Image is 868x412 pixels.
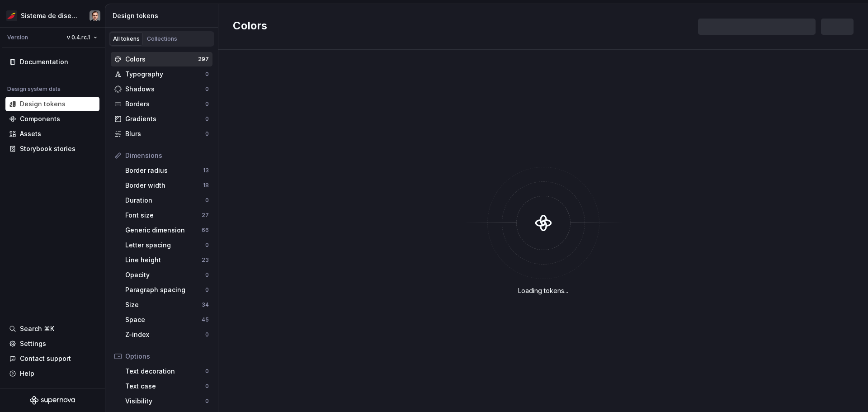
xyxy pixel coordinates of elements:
[125,85,205,94] div: Shadows
[111,127,212,141] a: Blurs0
[20,324,54,333] div: Search ⌘K
[5,351,99,366] button: Contact support
[122,394,212,408] a: Visibility0
[203,167,209,174] div: 13
[122,193,212,208] a: Duration0
[5,127,99,141] a: Assets
[125,241,205,250] div: Letter spacing
[205,383,209,390] div: 0
[205,85,209,93] div: 0
[20,144,75,153] div: Storybook stories
[20,369,34,378] div: Help
[122,253,212,267] a: Line height23
[122,163,212,178] a: Border radius13
[67,34,90,41] span: v 0.4.rc.1
[113,11,214,20] div: Design tokens
[122,327,212,342] a: Z-index0
[5,97,99,111] a: Design tokens
[125,226,202,235] div: Generic dimension
[113,35,140,43] div: All tokens
[202,227,209,234] div: 66
[122,364,212,379] a: Text decoration0
[7,85,61,93] div: Design system data
[205,197,209,204] div: 0
[5,142,99,156] a: Storybook stories
[205,271,209,279] div: 0
[125,352,209,361] div: Options
[122,313,212,327] a: Space45
[125,397,205,406] div: Visibility
[125,99,205,109] div: Borders
[122,208,212,223] a: Font size27
[122,178,212,193] a: Border width18
[111,67,212,81] a: Typography0
[122,283,212,297] a: Paragraph spacing0
[125,285,205,294] div: Paragraph spacing
[125,166,203,175] div: Border radius
[20,129,41,138] div: Assets
[205,115,209,123] div: 0
[2,6,103,25] button: Sistema de diseño IberiaJulio Reyes
[202,316,209,323] div: 45
[111,82,212,96] a: Shadows0
[203,182,209,189] div: 18
[30,396,75,405] svg: Supernova Logo
[125,382,205,391] div: Text case
[205,100,209,108] div: 0
[122,238,212,252] a: Letter spacing0
[5,366,99,381] button: Help
[205,368,209,375] div: 0
[20,114,60,123] div: Components
[5,322,99,336] button: Search ⌘K
[122,298,212,312] a: Size34
[6,10,17,21] img: 55604660-494d-44a9-beb2-692398e9940a.png
[125,55,198,64] div: Colors
[63,31,101,44] button: v 0.4.rc.1
[518,286,568,295] div: Loading tokens...
[21,11,79,20] div: Sistema de diseño Iberia
[205,242,209,249] div: 0
[5,55,99,69] a: Documentation
[5,112,99,126] a: Components
[147,35,177,43] div: Collections
[125,114,205,123] div: Gradients
[20,57,68,66] div: Documentation
[125,129,205,138] div: Blurs
[125,315,202,324] div: Space
[205,130,209,137] div: 0
[202,256,209,264] div: 23
[20,354,71,363] div: Contact support
[125,270,205,279] div: Opacity
[233,19,267,35] h2: Colors
[5,336,99,351] a: Settings
[205,398,209,405] div: 0
[20,99,66,109] div: Design tokens
[111,52,212,66] a: Colors297
[125,330,205,339] div: Z-index
[90,10,100,21] img: Julio Reyes
[122,268,212,282] a: Opacity0
[122,223,212,237] a: Generic dimension66
[125,181,203,190] div: Border width
[202,301,209,308] div: 34
[125,211,202,220] div: Font size
[111,112,212,126] a: Gradients0
[202,212,209,219] div: 27
[122,379,212,393] a: Text case0
[20,339,46,348] div: Settings
[125,256,202,265] div: Line height
[125,367,205,376] div: Text decoration
[111,97,212,111] a: Borders0
[125,196,205,205] div: Duration
[205,331,209,338] div: 0
[125,70,205,79] div: Typography
[7,34,28,41] div: Version
[205,71,209,78] div: 0
[125,151,209,160] div: Dimensions
[125,300,202,309] div: Size
[198,56,209,63] div: 297
[205,286,209,294] div: 0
